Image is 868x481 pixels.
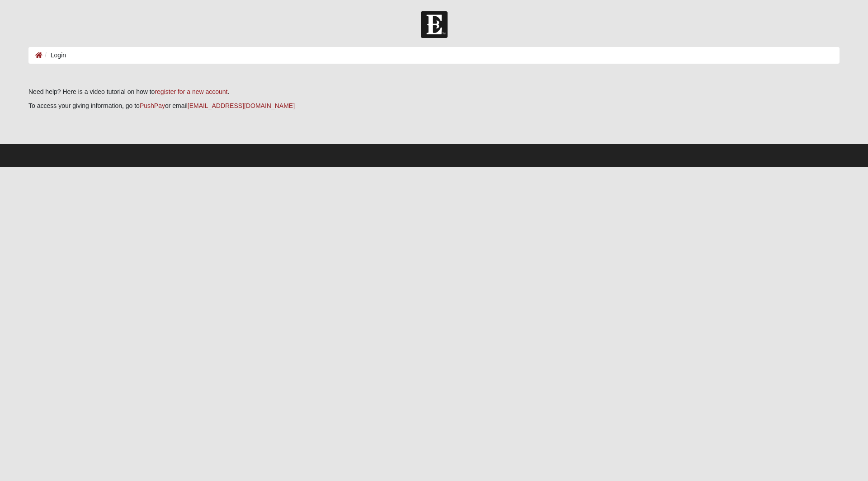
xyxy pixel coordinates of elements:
a: PushPay [140,102,165,109]
a: register for a new account [155,88,227,95]
p: To access your giving information, go to or email [28,101,840,111]
img: Church of Eleven22 Logo [421,11,448,38]
p: Need help? Here is a video tutorial on how to . [28,87,840,97]
li: Login [42,51,66,60]
a: [EMAIL_ADDRESS][DOMAIN_NAME] [188,102,295,109]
